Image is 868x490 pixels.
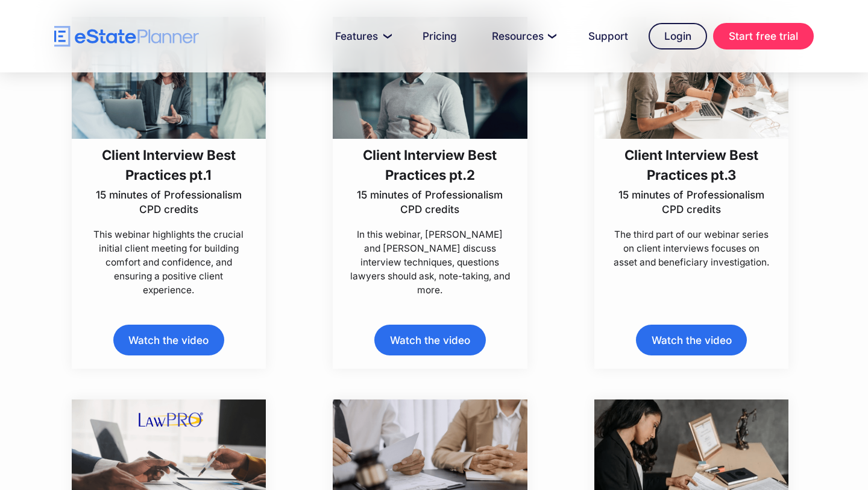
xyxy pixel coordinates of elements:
a: Login [649,23,707,49]
a: Client Interview Best Practices pt.115 minutes of Professionalism CPD creditsThis webinar highlig... [72,17,266,297]
a: Resources [477,24,568,48]
p: In this webinar, [PERSON_NAME] and [PERSON_NAME] discuss interview techniques, questions lawyers ... [350,227,511,297]
p: 15 minutes of Professionalism CPD credits [611,188,772,217]
a: Features [321,24,402,48]
h3: Client Interview Best Practices pt.2 [350,145,511,185]
p: The third part of our webinar series on client interviews focuses on asset and beneficiary invest... [611,227,772,269]
h3: Client Interview Best Practices pt.3 [611,145,772,185]
p: 15 minutes of Professionalism CPD credits [88,188,249,217]
a: Support [574,24,643,48]
a: Pricing [408,24,471,48]
p: This webinar highlights the crucial initial client meeting for building comfort and confidence, a... [88,227,249,297]
a: Watch the video [113,325,224,355]
a: Watch the video [636,325,747,355]
p: 15 minutes of Professionalism CPD credits [350,188,511,217]
a: Watch the video [374,325,485,355]
a: Start free trial [713,23,814,49]
a: Client Interview Best Practices pt.315 minutes of Professionalism CPD creditsThe third part of ou... [594,17,788,269]
a: Client Interview Best Practices pt.215 minutes of Professionalism CPD creditsIn this webinar, [PE... [333,17,527,297]
a: home [54,26,199,47]
h3: Client Interview Best Practices pt.1 [88,145,249,185]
